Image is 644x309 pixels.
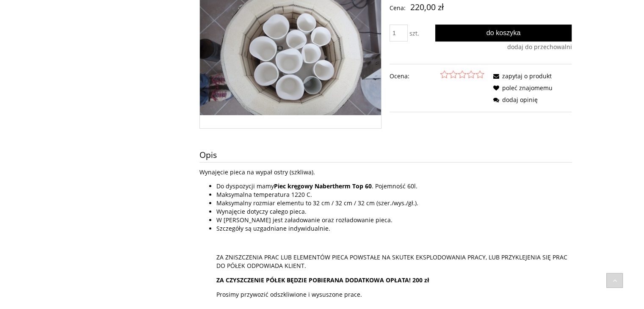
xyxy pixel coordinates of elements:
a: dodaj do przechowalni [507,43,572,51]
p: Wynajęcie pieca na wypał ostry (szkliwa). [199,168,572,176]
em: Ocena: [390,70,409,82]
strong: Piec kręgowy Nabertherm Top 60 [274,182,372,190]
li: Maksymalna temperatura 1220 C. [216,190,572,199]
h3: Opis [199,147,572,162]
strong: ZA CZYSZCZENIE PÓŁEK BĘDZIE POBIERANA DODATKOWA OPŁATA! 200 zł [216,276,429,284]
p: ZA ZNISZCZENIA PRAC LUB ELEMENTÓW PIECA POWSTAŁE NA SKUTEK EKSPLODOWANIA PRACY, LUB PRZYKLEJENIA ... [216,253,572,270]
iframe: fb:like Facebook Social Plugin [390,115,445,127]
li: Szczegóły są uzgadniane indywidualnie. [216,224,572,299]
li: Wynajęcie dotyczy całego pieca. [216,207,572,216]
span: Cena: [390,4,406,12]
em: 220,00 zł [410,1,444,13]
li: Maksymalny rozmiar elementu to 32 cm / 32 cm / 32 cm (szer./wys./gł.). [216,199,572,207]
a: pracownia03b.jpg Naciśnij Enter lub spację, aby otworzyć wybrane zdjęcie w widoku pełnoekranowym. [200,50,381,58]
a: zapytaj o produkt [490,72,552,80]
input: ilość [390,25,408,41]
a: poleć znajomemu [490,84,553,92]
a: dodaj opinię [490,96,538,104]
p: Prosimy przywozić odszkliwione i wysuszone prace. [216,290,572,299]
span: szt. [409,29,419,37]
span: Do koszyka [486,29,521,36]
li: Do dyspozycji mamy . Pojemność 60l. [216,182,572,190]
button: Do koszyka [435,25,572,41]
li: W [PERSON_NAME] jest załadowanie oraz rozładowanie pieca. [216,216,572,224]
